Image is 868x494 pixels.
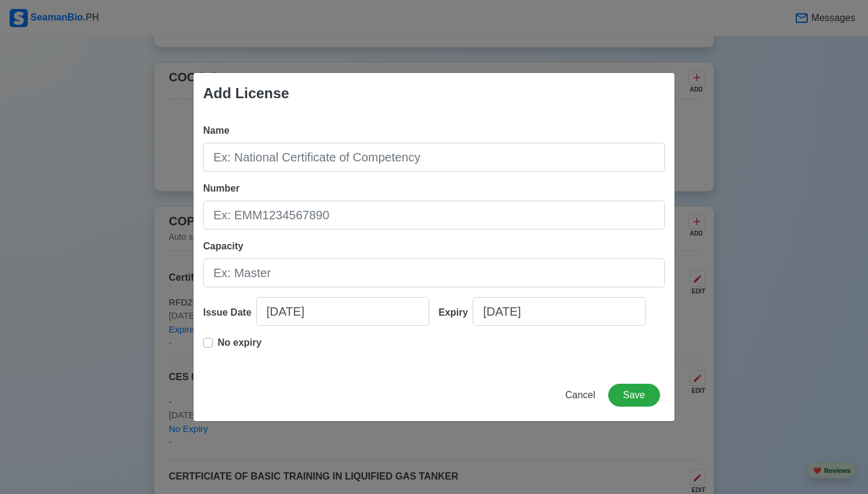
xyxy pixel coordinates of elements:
div: Add License [203,83,289,104]
button: Save [608,384,660,407]
div: Issue Date [203,305,256,320]
span: Capacity [203,241,244,251]
input: Ex: EMM1234567890 [203,201,665,230]
button: Cancel [558,384,603,407]
span: Cancel [565,390,596,400]
span: Number [203,183,239,193]
span: Name [203,125,230,136]
p: No expiry [218,336,262,350]
input: Ex: National Certificate of Competency [203,143,665,172]
div: Expiry [439,305,473,320]
input: Ex: Master [203,258,665,287]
